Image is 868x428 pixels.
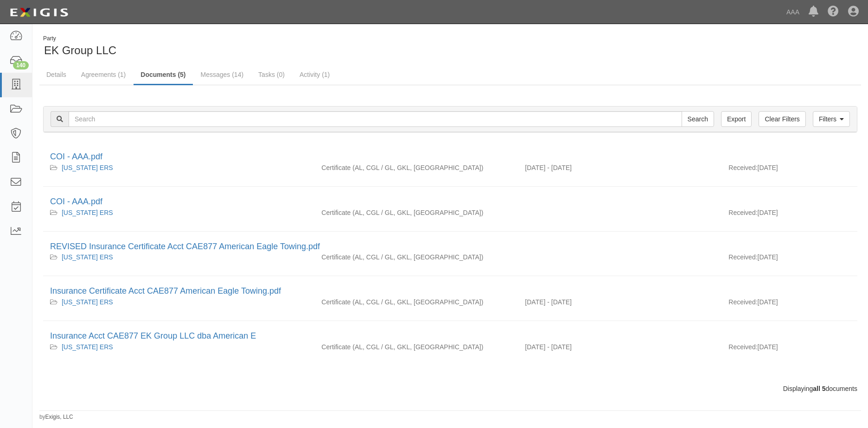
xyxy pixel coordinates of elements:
p: Received: [728,208,757,217]
div: Insurance Certificate Acct CAE877 American Eagle Towing.pdf [50,285,850,297]
a: Exigis, LLC [45,414,73,420]
small: by [39,413,73,421]
a: Export [721,111,752,127]
div: Effective 02/01/2025 - Expiration 02/01/2026 [518,163,721,172]
p: Received: [728,163,757,172]
a: [US_STATE] ERS [62,343,113,351]
div: California ERS [50,297,307,307]
a: COI - AAA.pdf [50,152,102,161]
div: California ERS [50,163,307,172]
div: California ERS [50,342,307,352]
img: logo-5460c22ac91f19d4615b14bd174203de0afe785f0fc80cf4dbbc73dc1793850b.png [7,4,71,21]
a: [US_STATE] ERS [62,209,113,216]
div: EK Group LLC [39,35,443,58]
div: [DATE] [721,342,857,356]
a: [US_STATE] ERS [62,164,113,171]
a: AAA [782,3,804,21]
a: REVISED Insurance Certificate Acct CAE877 American Eagle Towing.pdf [50,242,320,251]
p: Received: [728,342,757,352]
a: [US_STATE] ERS [62,253,113,261]
div: Auto Liability Commercial General Liability / Garage Liability Garage Keepers Liability On-Hook [314,297,518,307]
div: [DATE] [721,208,857,222]
div: California ERS [50,252,307,262]
input: Search [682,111,714,127]
span: EK Group LLC [44,44,116,57]
a: Tasks (0) [251,65,292,84]
a: Clear Filters [759,111,805,127]
div: Insurance Acct CAE877 EK Group LLC dba American E [50,330,850,342]
a: Insurance Certificate Acct CAE877 American Eagle Towing.pdf [50,286,281,296]
a: Filters [813,111,850,127]
div: Auto Liability Commercial General Liability / Garage Liability Garage Keepers Liability On-Hook [314,163,518,172]
div: [DATE] [721,163,857,177]
div: Auto Liability Commercial General Liability / Garage Liability Garage Keepers Liability On-Hook [314,252,518,262]
a: COI - AAA.pdf [50,197,102,206]
a: Agreements (1) [74,65,133,84]
div: California ERS [50,208,307,217]
b: all 5 [813,385,825,392]
div: Effective 09/30/2022 - Expiration 09/30/2023 [518,342,721,352]
a: [US_STATE] ERS [62,298,113,306]
div: Auto Liability Commercial General Liability / Garage Liability Garage Keepers Liability On-Hook [314,208,518,217]
div: Party [43,35,116,43]
a: Insurance Acct CAE877 EK Group LLC dba American E [50,331,256,340]
p: Received: [728,297,757,307]
a: Activity (1) [293,65,337,84]
a: Details [39,65,73,84]
div: Effective 09/30/2023 - Expiration 09/30/2024 [518,297,721,307]
div: [DATE] [721,297,857,311]
div: REVISED Insurance Certificate Acct CAE877 American Eagle Towing.pdf [50,241,850,253]
div: COI - AAA.pdf [50,151,850,163]
div: Displaying documents [36,384,864,393]
div: 140 [13,61,29,69]
a: Messages (14) [194,65,251,84]
div: Auto Liability Commercial General Liability / Garage Liability Garage Keepers Liability On-Hook [314,342,518,352]
i: Help Center - Complianz [828,6,839,18]
input: Search [69,111,682,127]
a: Documents (5) [134,65,192,85]
div: COI - AAA.pdf [50,196,850,208]
div: [DATE] [721,252,857,266]
p: Received: [728,252,757,262]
